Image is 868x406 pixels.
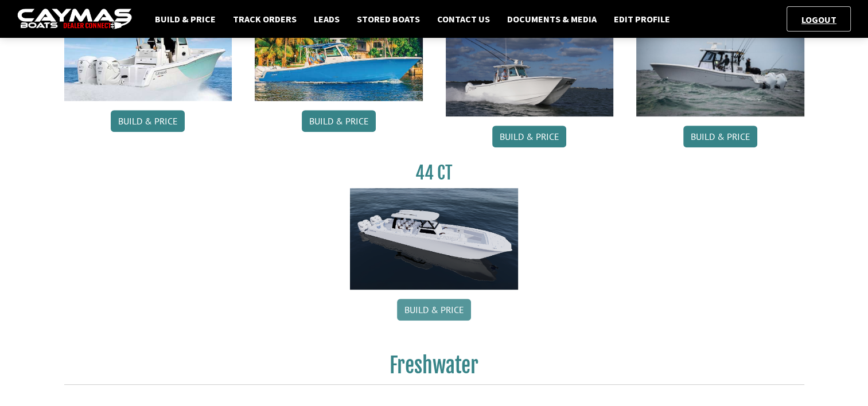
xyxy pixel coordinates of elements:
[350,188,518,290] img: 44ct_background.png
[227,11,302,26] a: Track Orders
[64,5,232,101] img: 341CC-thumbjpg.jpg
[64,353,804,385] h2: Freshwater
[636,5,804,116] img: 30_CT_photo_shoot_for_caymas_connect.jpg
[302,110,376,132] a: Build & Price
[17,9,132,30] img: caymas-dealer-connect-2ed40d3bc7270c1d8d7ffb4b79bf05adc795679939227970def78ec6f6c03838.gif
[431,11,496,26] a: Contact Us
[492,126,566,147] a: Build & Price
[255,5,423,101] img: 401CC_thumb.pg.jpg
[501,11,602,26] a: Documents & Media
[608,11,676,26] a: Edit Profile
[796,14,842,25] a: Logout
[397,299,471,321] a: Build & Price
[446,5,614,116] img: Caymas_34_CT_pic_1.jpg
[111,110,185,132] a: Build & Price
[308,11,345,26] a: Leads
[683,126,757,147] a: Build & Price
[149,11,221,26] a: Build & Price
[351,11,426,26] a: Stored Boats
[350,162,518,184] h3: 44 CT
